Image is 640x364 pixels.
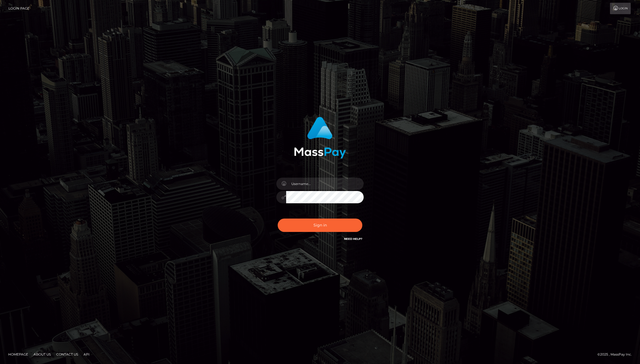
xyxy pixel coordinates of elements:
button: Sign in [278,219,362,232]
a: Homepage [6,350,30,359]
a: Login [610,3,631,14]
a: Need Help? [344,237,362,241]
div: © 2025 , MassPay Inc. [597,351,636,357]
a: Login Page [8,3,29,14]
a: Contact Us [54,350,80,359]
a: About Us [31,350,53,359]
input: Username... [286,178,364,190]
img: MassPay Login [294,117,346,159]
a: API [81,350,92,359]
